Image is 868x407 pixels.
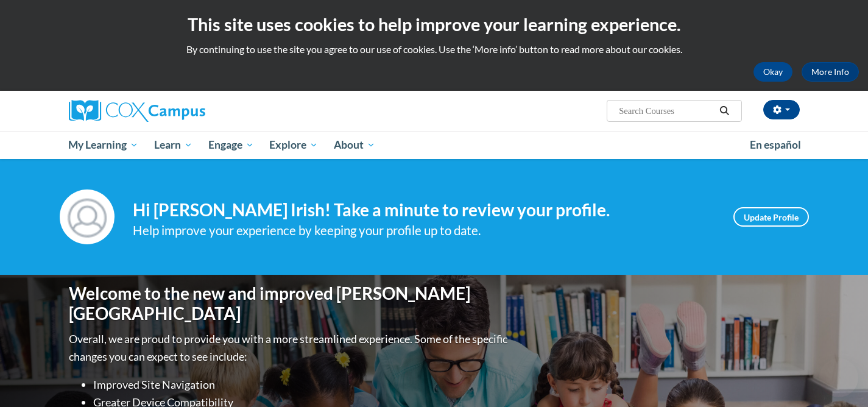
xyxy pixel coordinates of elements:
[93,376,510,394] li: Improved Site Navigation
[334,138,375,152] span: About
[133,221,715,241] div: Help improve your experience by keeping your profile up to date.
[9,43,859,56] p: By continuing to use the site you agree to our use of cookies. Use the ‘More info’ button to read...
[753,62,792,82] button: Okay
[269,138,318,152] span: Explore
[9,12,859,37] h2: This site uses cookies to help improve your learning experience.
[618,104,715,118] input: Search Courses
[69,100,300,122] a: Cox Campus
[60,189,115,244] img: Profile Image
[802,62,859,82] a: More Info
[133,200,715,221] h4: Hi [PERSON_NAME] Irish! Take a minute to review your profile.
[68,138,138,152] span: My Learning
[154,138,192,152] span: Learn
[69,330,510,366] p: Overall, we are proud to provide you with a more streamlined experience. Some of the specific cha...
[69,283,510,324] h1: Welcome to the new and improved [PERSON_NAME][GEOGRAPHIC_DATA]
[750,138,801,151] span: En español
[733,207,809,227] a: Update Profile
[146,131,200,159] a: Learn
[208,138,254,152] span: Engage
[69,100,205,122] img: Cox Campus
[61,131,147,159] a: My Learning
[715,104,733,118] button: Search
[51,131,818,159] div: Main menu
[261,131,326,159] a: Explore
[200,131,262,159] a: Engage
[742,132,809,158] a: En español
[763,100,800,119] button: Account Settings
[819,358,858,397] iframe: Button to launch messaging window
[326,131,383,159] a: About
